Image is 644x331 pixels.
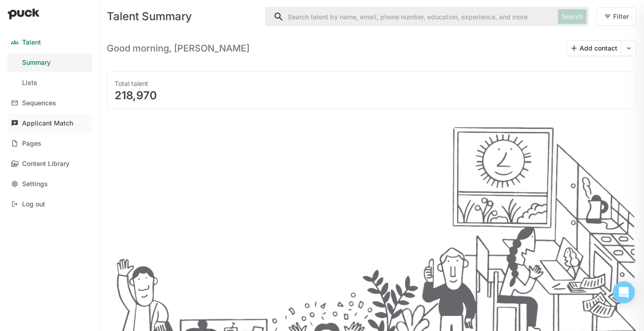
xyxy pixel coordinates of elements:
div: Applicant Match [22,120,73,127]
input: Search [266,7,554,26]
h3: Good morning, [PERSON_NAME] [107,43,249,54]
div: Pages [22,140,41,148]
a: Content Library [7,154,92,173]
div: Log out [22,200,45,208]
button: Add contact [567,41,621,56]
a: Lists [7,74,92,92]
a: Pages [7,134,92,153]
div: Content Library [22,160,70,168]
div: Lists [22,79,37,87]
a: Settings [7,175,92,193]
div: 218,970 [115,90,629,101]
div: Talent [22,39,41,46]
div: Total talent [115,79,629,88]
a: Talent [7,33,92,51]
a: Sequences [7,94,92,112]
a: Summary [7,53,92,72]
div: Summary [22,59,51,67]
div: Talent Summary [107,11,258,22]
div: Open Intercom Messenger [613,281,635,303]
div: Sequences [22,99,56,107]
div: Settings [22,180,48,188]
button: Filter [596,7,637,26]
a: Applicant Match [7,114,92,132]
